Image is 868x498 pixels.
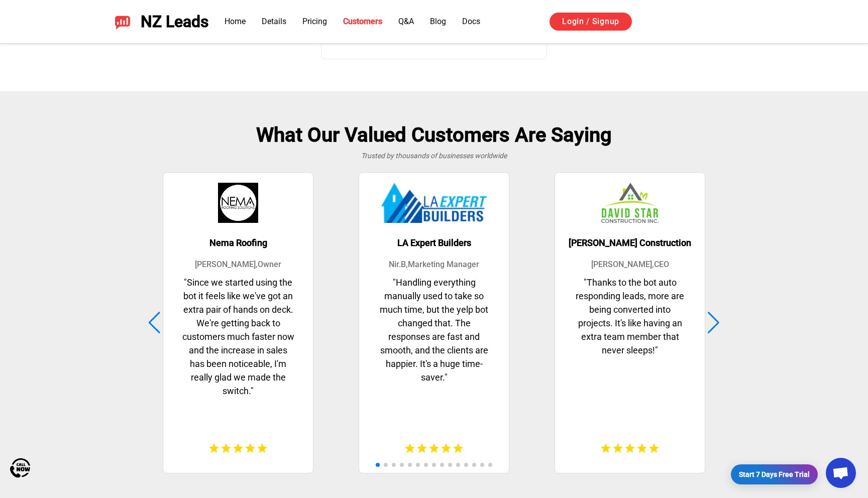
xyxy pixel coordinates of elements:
[462,17,480,26] a: Docs
[397,238,471,248] h3: LA Expert Builders
[569,238,691,248] h3: [PERSON_NAME] Construction
[106,151,762,161] div: Trusted by thousands of businesses worldwide
[826,458,856,488] div: Open chat
[369,276,499,432] p: " Handling everything manually used to take so much time, but the yelp bot changed that. The resp...
[218,183,258,223] img: Nema Roofing
[642,11,767,33] iframe: Botão "Fazer login com o Google"
[381,183,487,223] img: LA Expert Builders
[591,259,669,271] p: [PERSON_NAME] , CEO
[106,123,762,147] h2: What Our Valued Customers Are Saying
[389,259,479,271] p: Nir.B , Marketing Manager
[115,14,131,30] img: NZ Leads logo
[398,17,414,26] a: Q&A
[209,238,267,248] h3: Nema Roofing
[262,17,286,26] a: Details
[141,13,208,31] span: NZ Leads
[430,17,446,26] a: Blog
[565,276,695,432] p: " Thanks to the bot auto responding leads, more are being converted into projects. It's like havi...
[195,259,281,271] p: [PERSON_NAME] , Owner
[343,17,382,26] a: Customers
[173,276,303,432] p: " Since we started using the bot it feels like we've got an extra pair of hands on deck. We're ge...
[10,458,30,478] img: Call Now
[731,464,818,484] a: Start 7 Days Free Trial
[601,183,659,223] img: David Star Construction
[225,17,246,26] a: Home
[302,17,327,26] a: Pricing
[550,13,632,31] a: Login / Signup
